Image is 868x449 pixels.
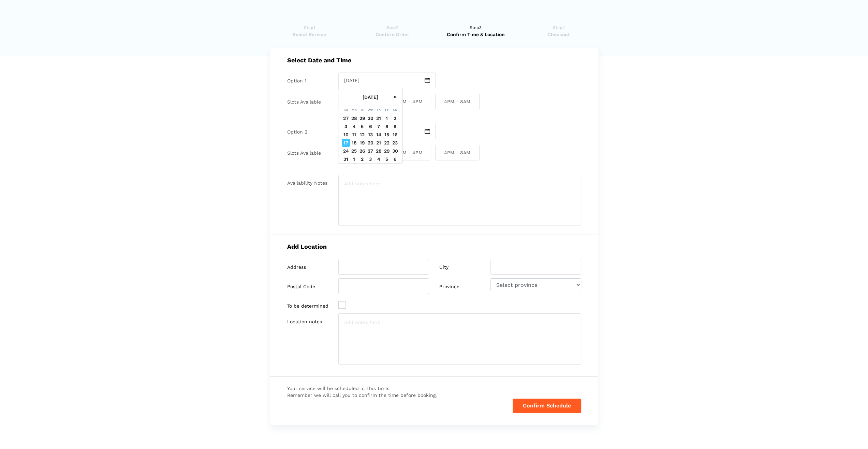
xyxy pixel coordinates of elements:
[287,99,321,105] label: Slots Available
[374,106,383,114] th: Th
[374,139,383,147] td: 21
[439,264,448,270] label: City
[387,145,431,160] span: 12PM - 4PM
[383,155,391,163] td: 5
[287,319,322,325] label: Location notes
[374,114,383,122] td: 31
[287,243,581,250] h5: Add Location
[350,155,358,163] td: 1
[342,122,350,130] td: 3
[287,264,306,270] label: Address
[374,147,383,155] td: 28
[435,94,480,109] span: 4PM - 8AM
[287,180,327,186] label: Availability Notes
[439,284,459,290] label: Province
[287,57,581,64] h5: Select Date and Time
[287,150,321,156] label: Slots Available
[383,114,391,122] td: 1
[287,78,306,84] label: Option 1
[366,114,374,122] td: 30
[358,155,366,163] td: 2
[391,114,399,122] td: 2
[342,130,350,139] td: 10
[350,139,358,147] td: 18
[387,94,431,109] span: 12PM - 4PM
[342,106,350,114] th: Su
[342,139,350,147] td: 17
[374,130,383,139] td: 14
[353,31,432,38] span: Confirm Order
[358,139,366,147] td: 19
[358,122,366,130] td: 5
[342,114,350,122] td: 27
[342,147,350,155] td: 24
[435,145,480,160] span: 4PM - 8AM
[270,31,349,38] span: Select Service
[353,24,432,38] a: Step2
[383,122,391,130] td: 8
[391,106,399,114] th: Sa
[436,31,515,38] span: Confirm Time & Location
[366,130,374,139] td: 13
[366,106,374,114] th: We
[287,284,315,290] label: Postal Code
[350,88,391,106] th: [DATE]
[374,122,383,130] td: 7
[513,399,581,413] button: Confirm Schedule
[358,106,366,114] th: Tu
[350,106,358,114] th: Mo
[383,147,391,155] td: 29
[342,155,350,163] td: 31
[270,24,349,38] a: Step1
[383,139,391,147] td: 22
[366,139,374,147] td: 20
[358,114,366,122] td: 29
[366,122,374,130] td: 6
[519,31,598,38] span: Checkout
[383,130,391,139] td: 15
[350,130,358,139] td: 11
[366,147,374,155] td: 27
[287,385,437,399] span: Your service will be scheduled at this time. Remember we will call you to confirm the time before...
[358,147,366,155] td: 26
[391,139,399,147] td: 23
[383,106,391,114] th: Fr
[519,24,598,38] a: Step4
[358,130,366,139] td: 12
[366,155,374,163] td: 3
[287,129,307,135] label: Option 2
[391,130,399,139] td: 16
[436,24,515,38] a: Step3
[391,147,399,155] td: 30
[391,155,399,163] td: 6
[391,88,399,106] th: »
[391,122,399,130] td: 9
[350,122,358,130] td: 4
[287,303,328,309] label: To be determined
[350,114,358,122] td: 28
[374,155,383,163] td: 4
[350,147,358,155] td: 25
